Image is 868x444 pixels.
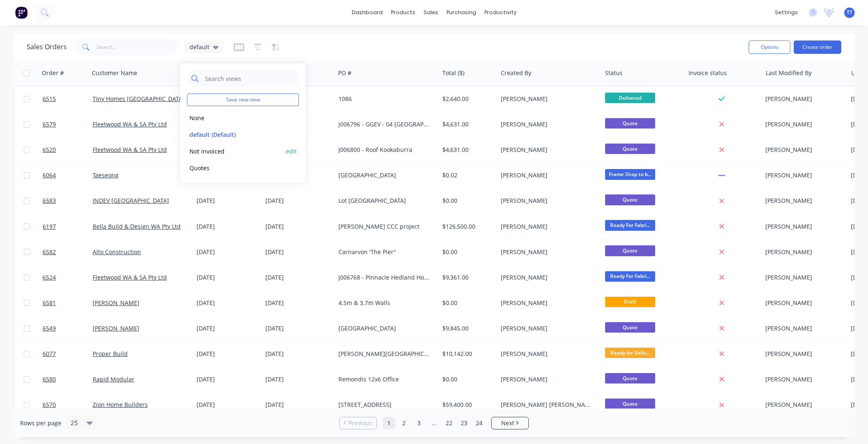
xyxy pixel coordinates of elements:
div: productivity [480,6,521,19]
input: Search... [97,39,178,55]
a: 6581 [43,290,93,315]
span: Delivered [605,93,655,103]
div: [DATE] [265,222,332,231]
div: [PERSON_NAME] [765,248,840,256]
div: [GEOGRAPHIC_DATA] [338,171,431,179]
div: [PERSON_NAME] CCC project [338,222,431,231]
div: [PERSON_NAME] [765,299,840,307]
div: Status [605,69,623,77]
span: Next [501,419,514,427]
span: Ready For Fabri... [605,220,655,230]
div: [DATE] [265,197,332,205]
span: Previous [348,419,372,427]
button: Save new view [187,93,299,106]
div: $10,142.00 [442,350,491,358]
div: [PERSON_NAME] [765,375,840,383]
span: 6582 [43,248,56,256]
div: J006800 - Roof Kookaburra [338,146,431,154]
a: 6520 [43,137,93,162]
div: Carnarvon 'The Pier" [338,248,431,256]
span: 6581 [43,299,56,307]
div: [PERSON_NAME] [501,222,593,231]
div: [DATE] [265,299,332,307]
span: Quote [605,245,655,256]
div: [DATE] [197,324,259,333]
div: [DATE] [265,248,332,256]
div: Total ($) [442,69,464,77]
div: Invoice status [689,69,727,77]
div: [PERSON_NAME] [765,146,840,154]
div: [PERSON_NAME] [501,299,593,307]
a: Rapid Modular [93,375,134,383]
h1: Sales Orders [27,43,67,51]
a: Page 3 [413,417,425,429]
span: Rows per page [20,419,61,427]
a: Proper Build [93,350,128,358]
a: Page 22 [443,417,455,429]
span: 6064 [43,171,56,179]
div: $9,845.00 [442,324,491,333]
a: Jump forward [428,417,440,429]
a: Page 2 [398,417,410,429]
a: 6197 [43,214,93,239]
div: Customer Name [92,69,137,77]
a: Fleetwood WA & SA Pty Ltd [93,273,167,281]
a: Previous page [340,419,376,427]
span: Draft [605,297,655,307]
div: [DATE] [197,248,259,256]
span: Quote [605,194,655,205]
span: 6077 [43,350,56,358]
div: [PERSON_NAME] [501,171,593,179]
img: Factory [15,6,28,19]
a: Page 24 [473,417,485,429]
a: Zion Home Builders [93,401,148,409]
span: 6197 [43,222,56,231]
span: 6524 [43,273,56,282]
a: Next page [492,419,528,427]
button: Quotes [187,163,282,173]
span: 6583 [43,197,56,205]
div: [PERSON_NAME] [501,324,593,333]
div: purchasing [442,6,480,19]
a: Fleetwood WA & SA Pty Ltd [93,120,167,128]
a: Page 23 [458,417,470,429]
a: INDEV [GEOGRAPHIC_DATA] [93,197,169,204]
div: $0.00 [442,375,491,383]
a: 6549 [43,316,93,341]
div: $0.00 [442,197,491,205]
button: default (Default) [187,130,282,139]
a: 6570 [43,392,93,417]
div: [PERSON_NAME] [501,95,593,103]
div: 4.5m & 3.7m Walls [338,299,431,307]
div: [PERSON_NAME] [765,197,840,205]
div: Last Modified By [766,69,812,77]
div: [DATE] [265,350,332,358]
span: 6580 [43,375,56,383]
button: Create order [794,40,841,54]
a: Bella Build & Design WA Pty Ltd [93,222,181,230]
div: [DATE] [265,273,332,282]
span: Ready For Fabri... [605,271,655,282]
div: settings [771,6,802,19]
div: [PERSON_NAME][GEOGRAPHIC_DATA] [338,350,431,358]
a: 6515 [43,86,93,111]
span: 6570 [43,401,56,409]
div: [DATE] [197,299,259,307]
div: [DATE] [197,350,259,358]
div: J006796 - GGEV - 04 [GEOGRAPHIC_DATA] [338,120,431,129]
div: Lot [GEOGRAPHIC_DATA] [338,197,431,205]
span: TT [847,9,853,16]
div: Created By [501,69,531,77]
div: [DATE] [265,324,332,333]
a: Alto Construction [93,248,141,256]
div: [PERSON_NAME] [765,171,840,179]
div: [STREET_ADDRESS] [338,401,431,409]
a: Page 1 is your current page [383,417,395,429]
div: [DATE] [197,401,259,409]
div: $4,631.00 [442,146,491,154]
div: [PERSON_NAME] [765,273,840,282]
a: 6579 [43,112,93,137]
div: [PERSON_NAME] [501,350,593,358]
div: $59,400.00 [442,401,491,409]
a: dashboard [348,6,387,19]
